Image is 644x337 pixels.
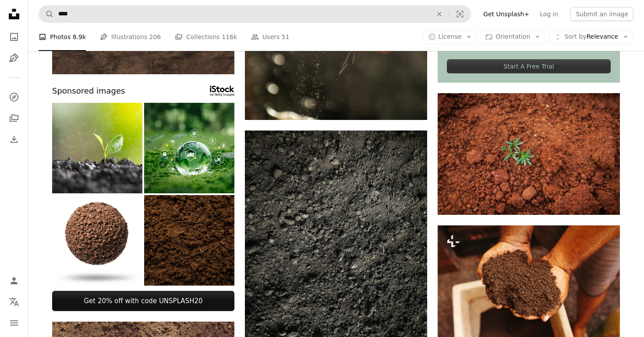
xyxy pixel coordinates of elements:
[5,293,23,311] button: Language
[100,23,161,51] a: Illustrations 206
[564,33,618,41] span: Relevance
[144,103,234,193] img: Green logistic or Sustainable transport. Sustainable global transport. logistics or travel by Shi...
[449,6,471,22] button: Visual search
[144,195,234,286] img: Soil surface for agricultural cultivation and daily use. Ground texture concept
[245,248,427,256] a: green grass on brown soil
[495,33,530,40] span: Orientation
[5,5,23,25] a: Home — Unsplash
[5,109,23,127] a: Collections
[222,32,237,42] span: 116k
[39,5,471,23] form: Find visuals sitewide
[549,30,633,44] button: Sort byRelevance
[447,59,611,73] div: Start A Free Trial
[251,23,290,51] a: Users 51
[534,7,563,21] a: Log in
[430,6,449,22] button: Clear
[52,85,125,98] span: Sponsored images
[282,32,290,42] span: 51
[439,33,462,40] span: License
[438,282,620,290] a: a person holding a handful of dirt in their hands
[564,33,586,40] span: Sort by
[5,28,23,46] a: Photos
[149,32,161,42] span: 206
[5,314,23,332] button: Menu
[52,103,142,193] img: Close-up of a small tree growing in the soil with the sun setting. Green background.
[175,23,237,51] a: Collections 116k
[480,30,545,44] button: Orientation
[5,272,23,290] a: Log in / Sign up
[423,30,477,44] button: License
[5,88,23,106] a: Explore
[478,7,534,21] a: Get Unsplash+
[5,130,23,148] a: Download History
[5,49,23,67] a: Illustrations
[570,7,633,21] button: Submit an image
[438,150,620,158] a: green plant on soil
[39,6,54,22] button: Search Unsplash
[52,291,234,311] a: Get 20% off with code UNSPLASH20
[52,195,142,286] img: Globe of soil
[438,93,620,215] img: green plant on soil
